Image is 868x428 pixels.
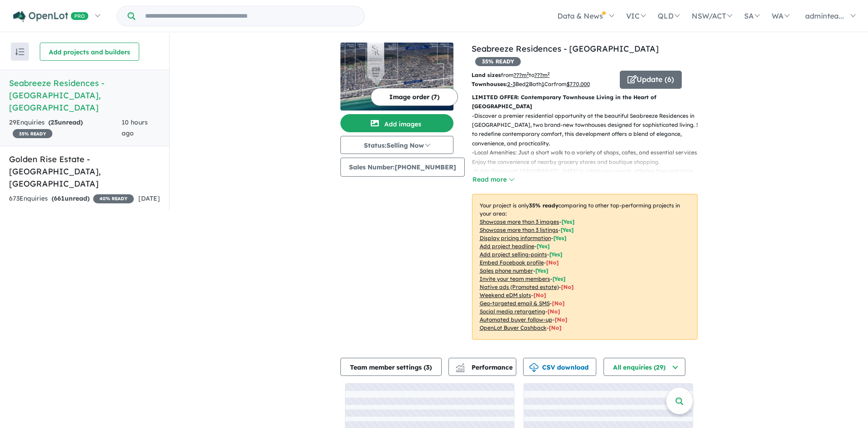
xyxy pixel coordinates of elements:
b: Townhouses: [472,81,507,87]
p: Your project is only comparing to other top-performing projects in your area: - - - - - - - - - -... [472,194,698,340]
span: [ Yes ] [537,243,550,250]
img: sort.svg [15,48,24,55]
u: OpenLot Buyer Cashback [480,324,547,331]
p: - Public Transport: [GEOGRAPHIC_DATA] is within easy reach, offering frequent train services to [... [472,167,705,194]
input: Try estate name, suburb, builder or developer [137,6,363,26]
span: [No] [555,316,567,323]
img: bar-chart.svg [456,366,465,372]
strong: ( unread) [52,194,90,202]
img: line-chart.svg [456,363,464,368]
h5: Golden Rise Estate - [GEOGRAPHIC_DATA] , [GEOGRAPHIC_DATA] [9,153,160,190]
span: [ Yes ] [552,275,566,282]
button: Team member settings (3) [340,358,442,376]
u: Geo-targeted email & SMS [480,300,550,307]
u: 2 [526,81,529,87]
span: [No] [547,308,560,315]
span: 35 % READY [475,57,521,66]
span: [No] [552,300,565,307]
p: - Local Amenities: Just a short walk to a variety of shops, cafes, and essential services. Enjoy ... [472,148,705,167]
u: Showcase more than 3 images [480,218,559,225]
span: to [529,72,550,78]
span: 3 [426,363,429,371]
u: Automated buyer follow-up [480,316,552,323]
u: Add project selling-points [480,251,547,258]
a: Seabreeze Residences - [GEOGRAPHIC_DATA] [472,43,659,54]
span: [ Yes ] [549,251,562,258]
p: - Discover a premier residential opportunity at the beautiful Seabreeze Residences in [GEOGRAPHIC... [472,111,705,149]
span: 10 hours ago [122,118,148,137]
button: CSV download [523,358,596,376]
u: Showcase more than 3 listings [480,226,558,233]
u: Weekend eDM slots [480,292,531,298]
button: Status:Selling Now [340,136,453,154]
u: Native ads (Promoted estate) [480,284,559,290]
sup: 2 [527,71,529,76]
span: [ Yes ] [561,218,575,225]
u: ??? m [514,72,529,78]
button: All enquiries (29) [604,358,685,376]
u: ???m [534,72,550,78]
img: Seabreeze Residences - Edithvale [340,43,453,111]
u: Invite your team members [480,275,550,282]
span: Performance [457,363,513,371]
button: Image order (7) [371,88,458,106]
span: [DATE] [138,194,160,202]
strong: ( unread) [48,118,83,126]
u: Social media retargeting [480,308,545,315]
u: 2-3 [507,81,515,87]
span: [No] [549,324,561,331]
span: [No] [561,284,574,290]
button: Add projects and builders [40,43,139,61]
button: Add images [340,114,453,132]
u: Display pricing information [480,235,551,241]
u: Add project headline [480,243,534,250]
h5: Seabreeze Residences - [GEOGRAPHIC_DATA] , [GEOGRAPHIC_DATA] [9,77,160,114]
u: $ 770,000 [566,81,590,87]
u: Embed Facebook profile [480,259,544,266]
span: 661 [54,194,65,202]
span: admintea... [805,11,844,20]
img: download icon [529,363,538,372]
span: [ No ] [546,259,559,266]
span: 25 [51,118,58,126]
span: [ Yes ] [535,267,548,274]
b: 35 % ready [529,202,558,209]
span: 40 % READY [93,194,134,203]
div: 673 Enquir ies [9,193,134,204]
sup: 2 [547,71,550,76]
img: Openlot PRO Logo White [13,11,89,22]
span: 35 % READY [13,129,52,138]
p: Bed Bath Car from [472,80,613,89]
span: [ Yes ] [553,235,566,241]
div: 29 Enquir ies [9,117,122,139]
span: [ Yes ] [561,226,574,233]
span: [No] [533,292,546,298]
u: 1 [542,81,544,87]
button: Performance [448,358,516,376]
p: from [472,71,613,80]
b: Land sizes [472,72,501,78]
button: Update (6) [620,71,682,89]
button: Read more [472,174,514,185]
button: Sales Number:[PHONE_NUMBER] [340,158,465,177]
u: Sales phone number [480,267,533,274]
p: LIMITED OFFER: Contemporary Townhouse Living in the Heart of [GEOGRAPHIC_DATA] [472,93,698,111]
